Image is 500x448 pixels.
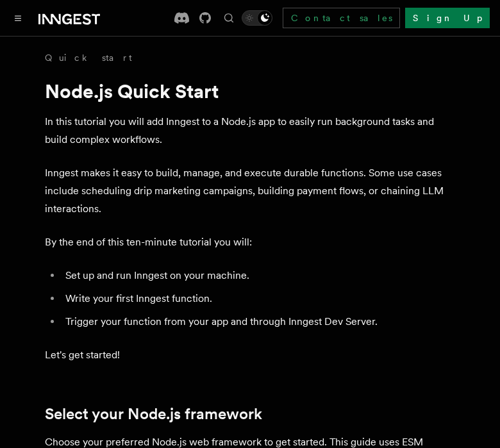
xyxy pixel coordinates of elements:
[45,113,455,149] p: In this tutorial you will add Inngest to a Node.js app to easily run background tasks and build c...
[62,290,455,308] li: Write your first Inngest function.
[45,405,262,423] a: Select your Node.js framework
[221,10,237,26] button: Find something...
[283,8,400,28] a: Contact sales
[10,10,26,26] button: Toggle navigation
[405,8,490,28] a: Sign Up
[45,346,455,364] p: Let's get started!
[45,233,455,251] p: By the end of this ten-minute tutorial you will:
[45,79,455,103] h1: Node.js Quick Start
[62,267,455,285] li: Set up and run Inngest on your machine.
[62,313,455,331] li: Trigger your function from your app and through Inngest Dev Server.
[242,10,272,26] button: Toggle dark mode
[45,51,132,64] a: Quick start
[45,164,455,218] p: Inngest makes it easy to build, manage, and execute durable functions. Some use cases include sch...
